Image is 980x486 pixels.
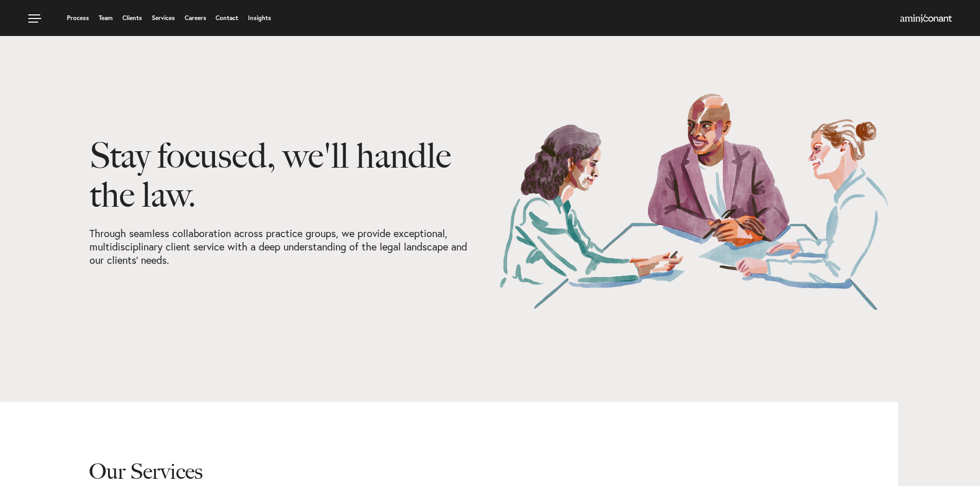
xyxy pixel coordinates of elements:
img: Our Services [498,93,891,310]
a: Team [99,15,113,21]
a: Clients [122,15,142,21]
a: Careers [185,15,206,21]
img: Amini & Conant [900,14,952,23]
a: Services [152,15,175,21]
a: Insights [248,15,271,21]
a: Home [900,15,952,23]
h1: Stay focused, we'll handle the law. [90,136,483,227]
a: Process [67,15,89,21]
a: Contact [216,15,238,21]
p: Through seamless collaboration across practice groups, we provide exceptional, multidisciplinary ... [90,227,483,267]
